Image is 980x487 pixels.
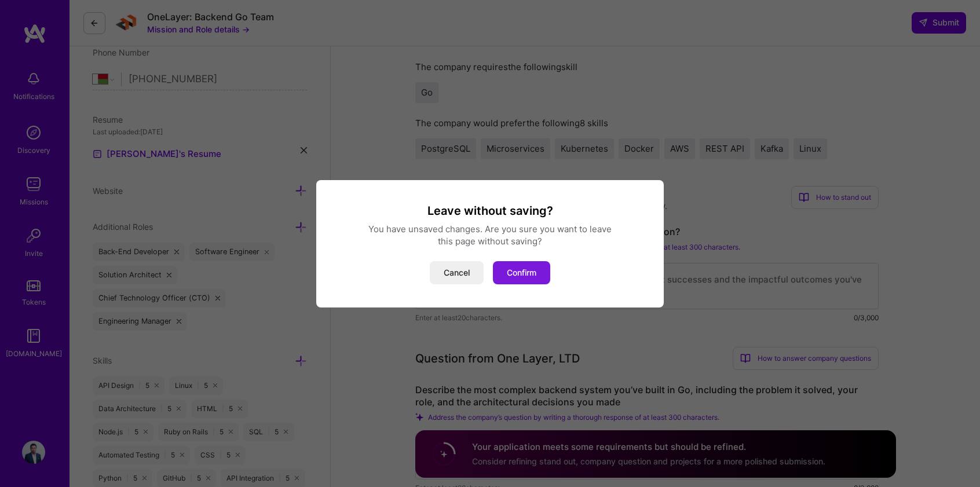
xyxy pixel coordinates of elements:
div: modal [316,180,664,307]
button: Confirm [493,261,550,284]
div: You have unsaved changes. Are you sure you want to leave [330,223,650,235]
div: this page without saving? [330,235,650,247]
button: Cancel [430,261,484,284]
h3: Leave without saving? [330,203,650,218]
